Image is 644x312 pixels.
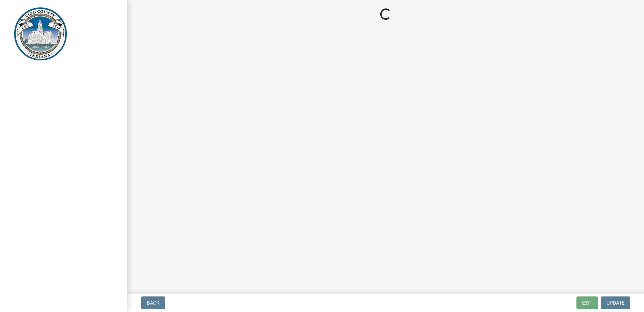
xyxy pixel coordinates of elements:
img: Vigo County, Indiana [14,7,67,60]
span: Update [607,300,625,306]
button: Exit [576,296,598,309]
button: Back [141,296,165,309]
button: Update [601,296,630,309]
span: Back [147,300,159,306]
